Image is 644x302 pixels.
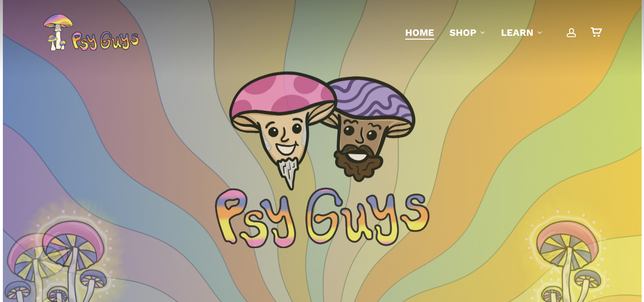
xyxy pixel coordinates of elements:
span: Shop [450,27,476,38]
a: Home [405,26,434,39]
a: Cart [591,27,601,38]
img: Psychedelic PsyGuys Text Logo [215,187,429,248]
span: Learn [501,27,533,38]
a: Learn [501,26,543,39]
img: PsyGuys Heads Logo [227,59,418,202]
img: PsyGuys [43,13,139,52]
span: Home [405,27,434,38]
a: Shop [450,26,486,39]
